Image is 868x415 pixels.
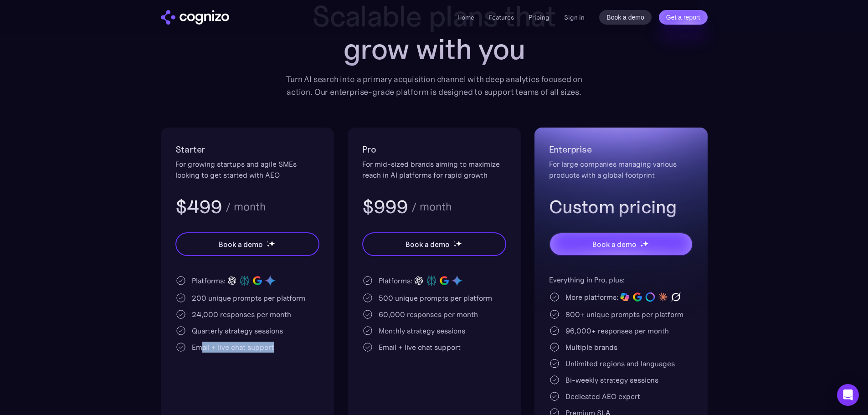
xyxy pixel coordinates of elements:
div: Everything in Pro, plus: [549,274,693,285]
div: Platforms: [192,275,226,286]
h3: $999 [362,195,408,219]
div: 200 unique prompts per platform [192,292,305,303]
div: Book a demo [592,239,636,250]
img: star [267,241,268,242]
div: Quarterly strategy sessions [192,325,283,336]
a: Home [457,13,474,21]
img: star [456,241,462,246]
div: Book a demo [406,239,449,250]
div: Monthly strategy sessions [379,325,465,336]
h2: Starter [175,142,319,157]
div: For mid-sized brands aiming to maximize reach in AI platforms for rapid growth [362,159,506,180]
div: For large companies managing various products with a global footprint [549,159,693,180]
div: More platforms: [565,292,618,302]
img: star [267,244,270,247]
div: For growing startups and agile SMEs looking to get started with AEO [175,159,319,180]
div: Multiple brands [565,342,617,353]
a: Book a demostarstarstar [175,232,319,256]
div: / month [226,201,266,212]
a: Book a demostarstarstar [549,232,693,256]
div: Dedicated AEO expert [565,391,640,402]
div: 800+ unique prompts per platform [565,309,683,320]
a: Book a demo [599,10,652,25]
div: Turn AI search into a primary acquisition channel with deep analytics focused on action. Our ente... [279,73,589,98]
img: star [453,241,455,242]
a: Get a report [659,10,708,25]
a: Sign in [564,12,585,23]
div: 24,000 responses per month [192,309,291,320]
a: home [161,10,229,25]
img: star [453,244,457,247]
h2: Pro [362,142,506,157]
div: Open Intercom Messenger [837,384,859,406]
div: Book a demo [219,239,262,250]
img: cognizo logo [161,10,229,25]
img: star [640,241,642,242]
div: Bi-weekly strategy sessions [565,374,658,385]
h3: $499 [175,195,222,219]
div: 96,000+ responses per month [565,325,669,336]
h3: Custom pricing [549,195,693,219]
div: Platforms: [379,275,412,286]
div: 60,000 responses per month [379,309,478,320]
div: / month [411,201,452,212]
img: star [640,244,643,247]
div: Email + live chat support [192,342,274,353]
img: star [642,241,648,246]
div: Unlimited regions and languages [565,358,675,369]
a: Features [489,13,514,21]
a: Book a demostarstarstar [362,232,506,256]
a: Pricing [529,13,550,21]
div: 500 unique prompts per platform [379,292,492,303]
img: star [269,241,275,246]
div: Email + live chat support [379,342,461,353]
h2: Enterprise [549,142,693,157]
